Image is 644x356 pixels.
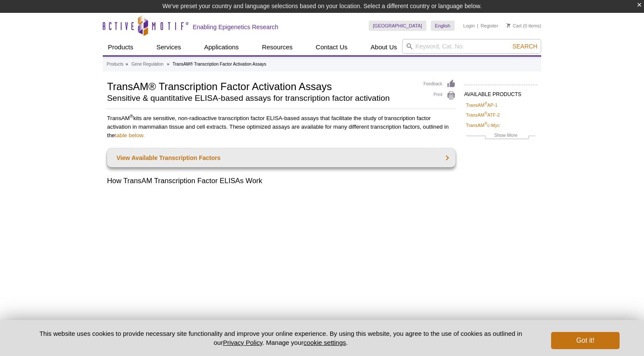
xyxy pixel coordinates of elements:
[484,121,487,126] sup: ®
[107,60,123,68] a: Products
[484,112,487,116] sup: ®
[107,114,456,140] p: TransAM kits are sensitive, non-radioactive transcription factor ELISA-based assays that facilita...
[466,101,498,109] a: TransAM®AP-1
[466,121,500,129] a: TransAM®c-Myc
[431,21,455,31] a: English
[402,39,541,54] input: Keyword, Cat. No.
[477,21,478,31] li: |
[463,23,475,29] a: Login
[507,21,541,31] li: (0 items)
[151,39,186,55] a: Services
[310,39,352,55] a: Contact Us
[507,23,510,27] img: Your Cart
[257,39,298,55] a: Resources
[173,62,266,66] li: TransAM® Transcription Factor Activation Assays
[223,339,262,346] a: Privacy Policy
[125,62,128,66] li: »
[199,39,244,55] a: Applications
[423,91,456,100] a: Print
[423,79,456,89] a: Feedback
[130,114,133,119] sup: ®
[464,84,537,100] h2: AVAILABLE PRODUCTS
[366,39,402,55] a: About Us
[551,332,620,349] button: Got it!
[107,148,456,167] a: View Available Transcription Factors
[466,111,500,119] a: TransAM®ATF-2
[480,23,498,29] a: Register
[167,62,170,66] li: »
[304,339,346,346] button: cookie settings
[466,131,535,141] a: Show More
[193,23,278,31] h2: Enabling Epigenetics Research
[115,132,145,139] a: table below.
[24,329,537,347] p: This website uses cookies to provide necessary site functionality and improve your online experie...
[107,79,415,92] h1: TransAM® Transcription Factor Activation Assays
[131,60,164,68] a: Gene Regulation
[107,176,456,186] h2: How TransAM Transcription Factor ELISAs Work
[513,43,537,50] span: Search
[510,42,540,50] button: Search
[369,21,426,31] a: [GEOGRAPHIC_DATA]
[507,23,522,29] a: Cart
[484,101,487,106] sup: ®
[103,39,138,55] a: Products
[107,94,415,102] h2: Sensitive & quantitative ELISA-based assays for transcription factor activation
